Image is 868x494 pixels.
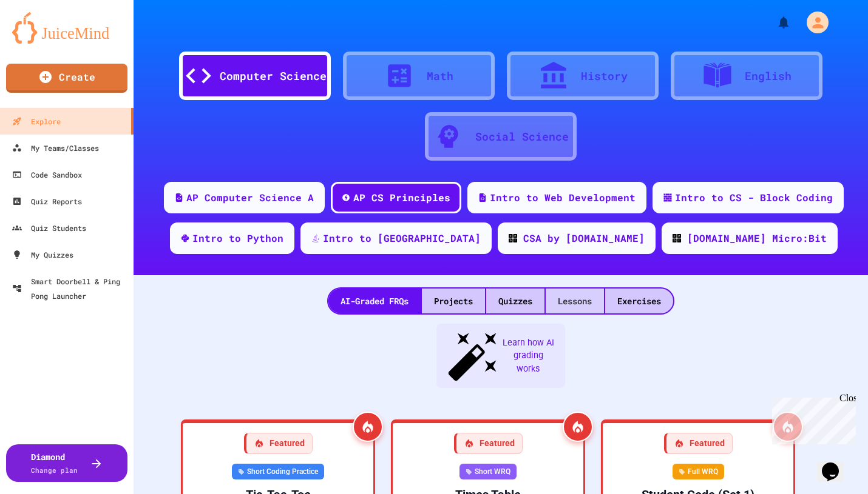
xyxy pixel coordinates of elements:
div: Quiz Students [12,221,86,235]
div: AI-Graded FRQs [328,289,421,313]
div: Short Coding Practice [232,464,324,479]
div: Social Science [475,129,569,145]
div: CSA by [DOMAIN_NAME] [523,231,645,245]
div: Math [427,68,453,84]
div: Intro to Web Development [490,190,636,205]
div: [DOMAIN_NAME] Micro:Bit [687,231,827,245]
a: Create [6,64,127,93]
div: My Quizzes [12,247,73,262]
span: Change plan [31,466,78,475]
div: Chat with us now!Close [5,5,84,77]
div: Full WRQ [673,464,724,479]
div: History [581,68,628,84]
div: AP CS Principles [353,190,450,205]
iframe: chat widget [817,446,856,482]
div: AP Computer Science A [186,190,314,205]
div: Quiz Reports [12,194,82,209]
div: Projects [422,289,485,313]
div: Code Sandbox [12,167,82,182]
div: Short WRQ [459,464,517,479]
div: My Account [794,8,832,36]
div: My Teams/Classes [12,141,99,155]
iframe: chat widget [767,393,856,444]
div: Intro to CS - Block Coding [675,190,833,205]
div: Quizzes [486,289,544,313]
div: Intro to Python [192,231,283,245]
div: Featured [454,433,523,454]
div: English [745,68,792,84]
img: logo-orange.svg [12,12,121,44]
div: Explore [12,114,61,129]
div: Diamond [31,450,78,476]
div: Smart Doorbell & Ping Pong Launcher [12,274,129,303]
img: CODE_logo_RGB.png [509,234,517,242]
div: Intro to [GEOGRAPHIC_DATA] [323,231,481,245]
button: DiamondChange plan [6,444,127,482]
div: Featured [244,433,313,454]
div: Featured [664,433,733,454]
div: My Notifications [754,12,794,33]
div: Computer Science [220,68,327,84]
img: CODE_logo_RGB.png [673,234,681,242]
div: Lessons [546,289,604,313]
span: Learn how AI grading works [501,336,555,376]
div: Exercises [605,289,673,313]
